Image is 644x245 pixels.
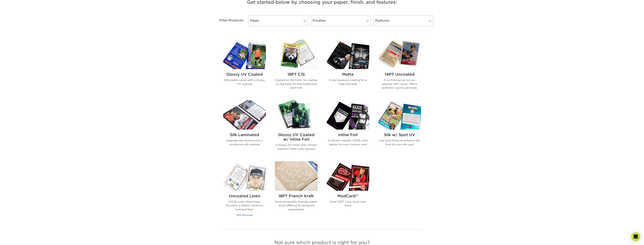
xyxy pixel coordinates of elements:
h2: Inline Foil [327,133,369,137]
img: Silk Laminated Trading Cards [223,100,266,130]
h2: Silk w/ Spot UV [378,133,421,137]
a: 18PT C1S Trading Cards 18PT C1S Coated on the front, no coating on the back for that traditional ... [275,40,318,96]
img: Silk w/ Spot UV Trading Cards [378,100,421,130]
a: 14PT Uncoated Trading Cards 14PT Uncoated A no frills option on our popular 14PT stock. Offers au... [378,40,421,96]
p: A dull aqueous coating for a high end look [327,78,369,86]
a: Features [374,15,433,26]
p: A vibrant metallic CMYK color option for your custom card [327,139,369,146]
p: Use Spot Gloss to enhance the look of your silk card [378,139,421,146]
a: Inline Foil Trading Cards Inline Foil A vibrant metallic CMYK color option for your custom card [327,100,369,157]
h2: ModCard™ [327,194,369,198]
img: ModCard™ Trading Cards [327,161,369,191]
h2: 18PT C1S [275,72,318,77]
p: Solid 32PT 3 ply thick card stock [327,200,369,207]
p: Upgrade the texture with a protective silk coating [223,139,266,146]
img: Matte Trading Cards [327,40,369,69]
a: Silk w/ Spot UV Trading Cards Silk w/ Spot UV Use Spot Gloss to enhance the look of your silk card [378,100,421,157]
a: Glossy UV Coated w/ Inline Foil Trading Cards Glossy UV Coated w/ Inline Foil A Glossy UV finish ... [275,100,318,157]
p: 100LB cover white linen. Provides a slightly textured look and feel. [223,200,266,211]
p: Environmentally friendly paper stock offering an antiqued appearance [275,200,318,211]
a: Glossy UV Coated Trading Cards Glossy UV Coated Affordable cards with a Glossy UV coating [223,40,266,96]
p: A no frills option on our popular 14PT stock. Offers authentic sports card look. [378,78,421,90]
p: Affordable cards with a Glossy UV coating [223,78,266,86]
a: ModCard™ Trading Cards ModCard™ Solid 32PT 3 ply thick card stock [327,161,369,222]
img: 18PT French Kraft Trading Cards [275,161,318,191]
p: Coated on the front, no coating on the back for that traditional card look [275,78,318,90]
a: 18PT French Kraft Trading Cards 18PT French Kraft Environmentally friendly paper stock offering a... [275,161,318,222]
a: Finishes [311,15,371,26]
iframe: Google Customer Reviews [1,234,32,244]
img: 18PT C1S Trading Cards [275,40,318,69]
h2: 14PT Uncoated [378,72,421,77]
img: Glossy UV Coated Trading Cards [223,40,266,69]
a: Paper [248,15,308,26]
small: 30% Recycled [236,214,253,216]
img: 14PT Uncoated Trading Cards [378,40,421,69]
a: Silk Laminated Trading Cards Silk Laminated Upgrade the texture with a protective silk coating [223,100,266,157]
h2: Matte [327,72,369,77]
h2: Uncoated Linen [223,194,266,198]
a: Uncoated Linen Trading Cards Uncoated Linen 100LB cover white linen. Provides a slightly textured... [223,161,266,222]
div: Open Intercom Messenger [631,232,640,241]
h2: 18PT French Kraft [275,194,318,198]
h2: Glossy UV Coated [223,72,266,77]
a: Matte Trading Cards Matte A dull aqueous coating for a high end look [327,40,369,96]
p: A Glossy UV finish with vibrant metallic CMYK color options [275,143,318,151]
img: Uncoated Linen Trading Cards [223,161,266,191]
h2: Glossy UV Coated w/ Inline Foil [275,133,318,142]
img: Glossy UV Coated w/ Inline Foil Trading Cards [275,100,318,130]
h2: Silk Laminated [223,133,266,137]
div: Filter Products: [209,15,247,26]
img: New Product [308,161,318,173]
img: Inline Foil Trading Cards [327,100,369,130]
